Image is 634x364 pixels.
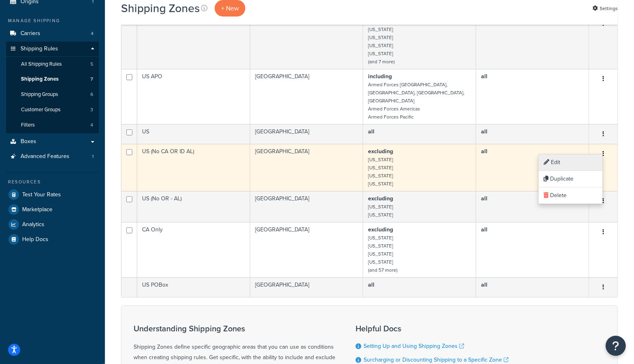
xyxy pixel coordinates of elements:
[22,191,61,198] span: Test Your Rates
[6,42,99,56] a: Shipping Rules
[21,91,58,98] span: Shipping Groups
[21,61,62,68] span: All Shipping Rules
[368,250,393,258] small: [US_STATE]
[6,118,99,133] li: Filters
[90,76,93,83] span: 7
[6,17,99,24] div: Manage Shipping
[21,30,40,37] span: Carriers
[6,232,99,247] a: Help Docs
[22,236,48,243] span: Help Docs
[91,30,94,37] span: 4
[137,277,250,297] td: US POBox
[539,187,603,204] a: Delete
[6,72,99,87] a: Shipping Zones 7
[22,206,52,213] span: Marketplace
[481,225,488,234] b: all
[368,242,393,250] small: [US_STATE]
[6,87,99,102] li: Shipping Groups
[250,14,363,69] td: [GEOGRAPHIC_DATA]
[481,281,488,289] b: all
[364,356,508,364] a: Surcharging or Discounting Shipping to a Specific Zone
[481,147,488,156] b: all
[368,113,414,121] small: Armed Forces Pacific
[137,124,250,144] td: US
[368,42,393,49] small: [US_STATE]
[121,0,200,16] h1: Shipping Zones
[21,153,69,160] span: Advanced Features
[21,76,59,83] span: Shipping Zones
[368,50,393,57] small: [US_STATE]
[368,58,395,65] small: (and 7 more)
[250,277,363,297] td: [GEOGRAPHIC_DATA]
[92,153,94,160] span: 1
[481,127,488,136] b: all
[368,164,393,171] small: [US_STATE]
[606,336,626,356] button: Open Resource Center
[6,26,99,41] li: Carriers
[6,87,99,102] a: Shipping Groups 6
[539,171,603,187] a: Duplicate
[6,187,99,202] a: Test Your Rates
[539,154,603,171] a: Edit
[368,72,392,81] b: including
[481,72,488,81] b: all
[592,3,618,14] a: Settings
[368,266,398,274] small: (and 57 more)
[221,4,239,13] span: + New
[368,225,393,234] b: excluding
[368,172,393,179] small: [US_STATE]
[368,26,393,33] small: [US_STATE]
[22,221,44,228] span: Analytics
[90,91,93,98] span: 6
[137,69,250,124] td: US APO
[368,81,465,104] small: Armed Forces [GEOGRAPHIC_DATA], [GEOGRAPHIC_DATA], [GEOGRAPHIC_DATA], [GEOGRAPHIC_DATA]
[6,149,99,164] li: Advanced Features
[6,57,99,72] a: All Shipping Rules 5
[6,217,99,232] a: Analytics
[368,180,393,187] small: [US_STATE]
[21,106,61,113] span: Customer Groups
[250,191,363,222] td: [GEOGRAPHIC_DATA]
[137,144,250,191] td: US (No CA OR ID AL)
[250,144,363,191] td: [GEOGRAPHIC_DATA]
[21,122,35,129] span: Filters
[6,57,99,72] li: All Shipping Rules
[364,342,464,350] a: Setting Up and Using Shipping Zones
[90,61,93,68] span: 5
[137,191,250,222] td: US (No OR - AL)
[21,46,58,52] span: Shipping Rules
[6,149,99,164] a: Advanced Features 1
[368,34,393,41] small: [US_STATE]
[6,102,99,117] li: Customer Groups
[368,127,375,136] b: all
[368,234,393,241] small: [US_STATE]
[368,156,393,163] small: [US_STATE]
[250,222,363,277] td: [GEOGRAPHIC_DATA]
[368,105,420,112] small: Armed Forces Americas
[137,14,250,69] td: US 48
[356,324,508,333] h3: Helpful Docs
[368,203,393,210] small: [US_STATE]
[368,211,393,218] small: [US_STATE]
[368,281,375,289] b: all
[368,147,393,156] b: excluding
[6,118,99,133] a: Filters 4
[250,124,363,144] td: [GEOGRAPHIC_DATA]
[134,324,335,333] h3: Understanding Shipping Zones
[90,122,93,129] span: 4
[90,106,93,113] span: 3
[6,42,99,133] li: Shipping Rules
[6,202,99,217] a: Marketplace
[250,69,363,124] td: [GEOGRAPHIC_DATA]
[6,134,99,149] a: Boxes
[137,222,250,277] td: CA Only
[481,194,488,203] b: all
[6,102,99,117] a: Customer Groups 3
[368,258,393,266] small: [US_STATE]
[6,72,99,87] li: Shipping Zones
